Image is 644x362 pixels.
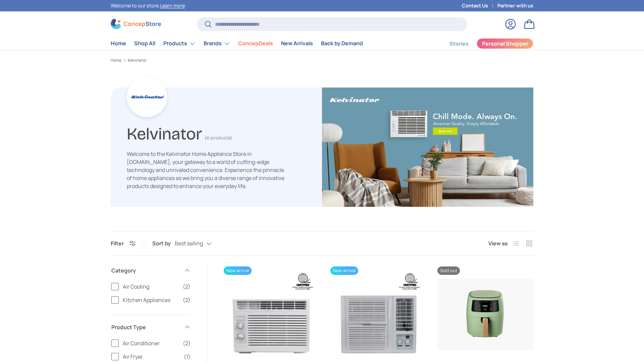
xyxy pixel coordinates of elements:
img: Kelvinator [322,87,533,207]
a: Home [111,37,126,50]
span: (4 products) [205,135,232,141]
span: (2) [183,296,191,304]
span: New arrival [330,266,358,275]
a: New Arrivals [281,37,313,50]
a: Home [111,58,121,62]
a: Learn more [160,2,185,9]
span: (1) [184,353,191,361]
span: (2) [183,339,191,347]
span: Personal Shopper [482,41,528,46]
a: Products [163,37,196,50]
nav: Breadcrumbs [111,57,533,63]
a: Back by Demand [321,37,363,50]
a: ConcepDeals [238,37,273,50]
span: Air Conditioner [123,339,179,347]
summary: Brands [200,37,234,50]
img: ConcepStore [111,19,161,29]
summary: Products [159,37,200,50]
span: Filter [111,240,124,247]
summary: Category [111,258,191,283]
button: Best selling [175,238,225,249]
span: New arrival [224,266,252,275]
span: Product Type [111,323,180,331]
a: Contact Us [462,2,497,9]
a: Partner with us [497,2,533,9]
summary: Product Type [111,315,191,339]
label: Sort by [152,239,175,247]
a: Shop All [134,37,155,50]
span: Category [111,266,180,275]
span: View as [488,239,508,247]
a: Brands [204,37,230,50]
span: Air Fryer [123,353,180,361]
p: Welcome to the Kelvinator Home Appliance Store in [DOMAIN_NAME], your gateway to a world of cutti... [127,150,284,190]
nav: Primary [111,37,363,50]
span: Sold out [437,266,460,275]
a: Kelvinator [128,58,147,62]
nav: Secondary [433,37,533,50]
p: Welcome to our store. [111,2,185,9]
a: Personal Shopper [477,38,533,49]
button: Filter [111,240,136,247]
span: Best selling [175,240,203,247]
span: Air Cooling [123,283,179,291]
span: Kitchen Appliances [123,296,179,304]
h1: Kelvinator [127,121,202,144]
span: (2) [183,283,191,291]
a: Stories [449,37,469,50]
